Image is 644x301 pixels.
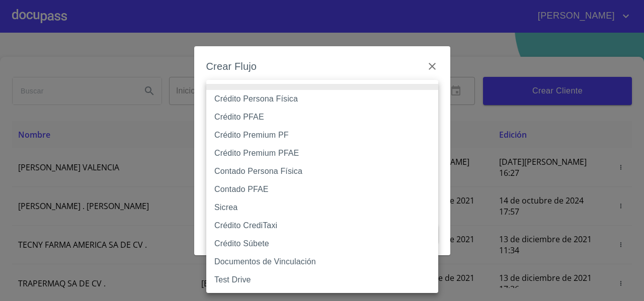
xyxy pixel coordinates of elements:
li: None [206,84,438,90]
li: Crédito CrediTaxi [206,217,438,235]
li: Documentos de Vinculación [206,253,438,271]
li: Crédito Premium PF [206,126,438,144]
li: Contado Persona Física [206,162,438,180]
li: Crédito Premium PFAE [206,144,438,162]
li: Crédito Súbete [206,235,438,253]
li: Crédito Persona Física [206,90,438,108]
li: Sicrea [206,198,438,217]
li: Test Drive [206,271,438,289]
li: Crédito PFAE [206,108,438,126]
li: Contado PFAE [206,180,438,198]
